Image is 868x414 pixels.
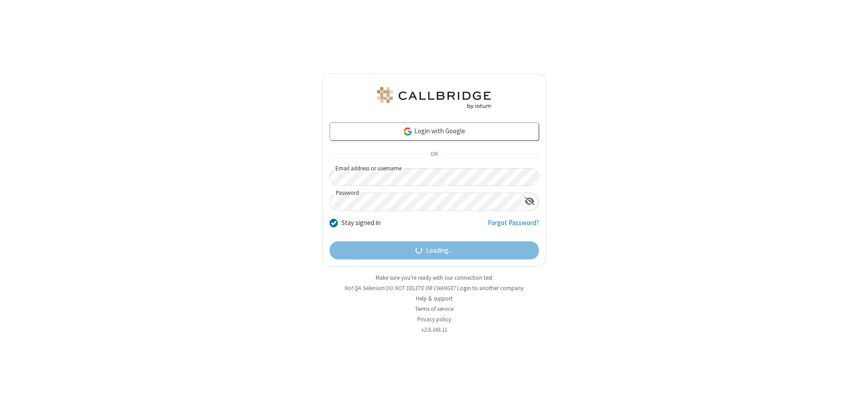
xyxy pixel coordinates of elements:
a: Terms of service [415,305,453,313]
a: Login with Google [330,122,539,141]
img: google-icon.png [403,127,413,136]
input: Password [330,193,521,211]
span: Loading... [426,245,453,256]
img: QA Selenium DO NOT DELETE OR CHANGE [375,87,493,109]
span: OR [427,148,441,161]
button: Loading... [330,241,539,259]
input: Email address or username [330,168,539,186]
a: Forgot Password? [488,218,539,235]
a: Privacy policy [417,315,451,323]
li: Not QA Selenium DO NOT DELETE OR CHANGE? [322,284,546,292]
a: Help & support [416,295,453,302]
div: Show password [521,193,538,210]
iframe: Chat [845,390,861,408]
li: v2.6.349.11 [322,325,546,334]
label: Stay signed in [341,218,381,228]
button: Login to another company [457,284,524,292]
a: Make sure you're ready with our connection test [376,274,492,282]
